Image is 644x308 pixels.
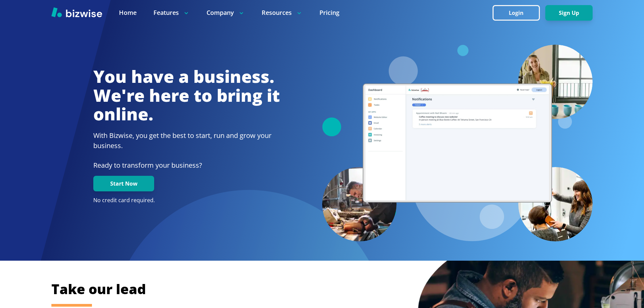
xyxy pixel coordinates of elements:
[51,280,558,298] h2: Take our lead
[493,5,540,21] button: Login
[93,160,280,170] p: Ready to transform your business?
[153,8,190,17] p: Features
[93,176,154,191] button: Start Now
[93,67,280,124] h1: You have a business. We're here to bring it online.
[493,10,545,16] a: Login
[319,8,339,17] a: Pricing
[93,181,154,187] a: Start Now
[545,5,593,21] button: Sign Up
[93,131,280,151] h2: With Bizwise, you get the best to start, run and grow your business.
[51,7,102,17] img: Bizwise Logo
[262,8,303,17] p: Resources
[119,8,137,17] a: Home
[207,8,245,17] p: Company
[93,197,280,204] p: No credit card required.
[545,10,593,16] a: Sign Up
